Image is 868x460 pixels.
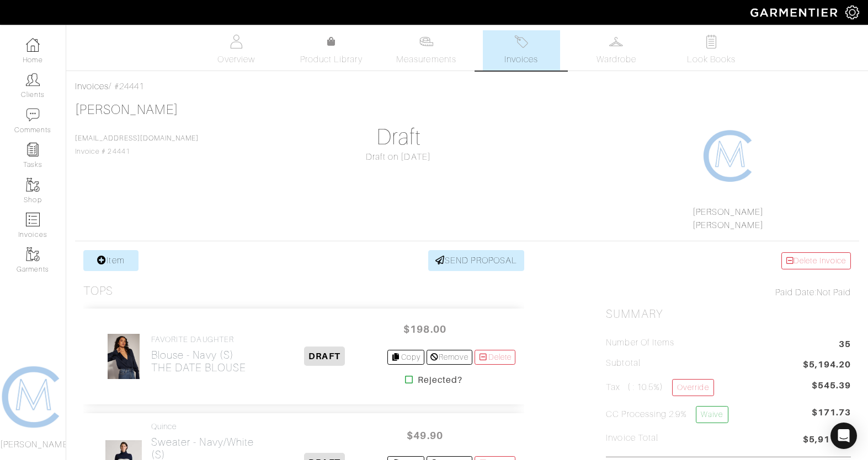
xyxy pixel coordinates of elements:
span: Invoice # 24441 [75,134,199,155]
a: Copy [387,350,424,365]
img: 1608267731955.png.png [702,128,757,183]
a: Overview [198,30,275,71]
span: Wardrobe [597,53,636,66]
h5: Number of Items [606,338,674,348]
a: Delete Invoice [781,252,851,269]
img: comment-icon-a0a6a9ef722e966f86d9cbdc48e553b5cf19dbc54f86b18d962a5391bc8f6eb6.png [26,108,40,122]
a: Override [672,379,713,396]
span: Measurements [396,53,456,66]
img: wardrobe-487a4870c1b7c33e795ec22d11cfc2ed9d08956e64fb3008fe2437562e282088.svg [609,35,623,48]
img: basicinfo-40fd8af6dae0f16599ec9e87c0ef1c0a1fdea2edbe929e3d69a839185d80c458.svg [230,35,243,48]
strong: Rejected? [418,374,462,387]
a: [PERSON_NAME] [693,220,764,230]
a: Measurements [387,30,465,71]
img: garmentier-logo-header-white-b43fb05a5012e4ada735d5af1a66efaba907eab6374d6393d1fbf88cb4ef424d.png [745,3,845,22]
div: Draft on [DATE] [276,150,521,164]
span: $5,194.20 [803,358,851,373]
span: $5,911.32 [803,433,851,448]
a: Remove [427,350,472,365]
span: DRAFT [304,347,344,366]
h5: Subtotal [606,358,640,369]
h3: Tops [83,284,113,298]
h5: Invoice Total [606,433,658,443]
span: 35 [839,338,851,353]
h5: CC Processing 2.9% [606,406,728,423]
span: $545.39 [812,379,851,392]
div: / #24441 [75,80,859,93]
a: Invoices [483,30,560,71]
a: [EMAIL_ADDRESS][DOMAIN_NAME] [75,134,199,142]
img: orders-27d20c2124de7fd6de4e0e44c1d41de31381a507db9b33961299e4e07d508b8c.svg [514,35,528,48]
a: Look Books [673,30,750,71]
h2: Blouse - Navy (S) THE DATE BLOUSE [151,349,246,374]
h4: Quince [151,422,262,431]
a: Wardrobe [578,30,655,71]
a: [PERSON_NAME] [75,102,178,117]
img: aTbY9sVWV853hgbCt2AtoFG2 [107,333,141,380]
a: SEND PROPOSAL [428,250,524,271]
img: garments-icon-b7da505a4dc4fd61783c78ac3ca0ef83fa9d6f193b1c9dc38574b1d14d53ca28.png [26,178,40,192]
a: Waive [696,406,728,423]
img: orders-icon-0abe47150d42831381b5fb84f609e132dff9fe21cb692f30cb5eec754e2cba89.png [26,213,40,226]
h5: Tax ( : 10.5%) [606,379,713,396]
a: Delete [475,350,515,365]
div: Not Paid [606,286,851,299]
img: dashboard-icon-dbcd8f5a0b271acd01030246c82b418ddd0df26cd7fceb0bd07c9910d44c42f6.png [26,38,40,52]
img: gear-icon-white-bd11855cb880d31180b6d7d6211b90ccbf57a29d726f0c71d8c61bd08dd39cc2.png [845,6,859,19]
img: todo-9ac3debb85659649dc8f770b8b6100bb5dab4b48dedcbae339e5042a72dfd3cc.svg [704,35,718,48]
h4: FAVORITE DAUGHTER [151,335,246,344]
span: Overview [217,53,254,66]
h1: Draft [276,124,521,150]
a: [PERSON_NAME] [693,207,764,217]
span: Product Library [300,53,363,66]
span: Invoices [504,53,538,66]
span: $49.90 [392,424,458,447]
h2: Summary [606,307,851,321]
span: Paid Date: [775,288,817,297]
img: garments-icon-b7da505a4dc4fd61783c78ac3ca0ef83fa9d6f193b1c9dc38574b1d14d53ca28.png [26,247,40,261]
a: Item [83,250,139,271]
a: Product Library [292,35,370,66]
a: FAVORITE DAUGHTER Blouse - Navy (S)THE DATE BLOUSE [151,335,246,374]
img: reminder-icon-8004d30b9f0a5d33ae49ab947aed9ed385cf756f9e5892f1edd6e32f2345188e.png [26,143,40,156]
img: clients-icon-6bae9207a08558b7cb47a8932f037763ab4055f8c8b6bfacd5dc20c3e0201464.png [26,73,40,86]
span: Look Books [687,53,736,66]
img: measurements-466bbee1fd09ba9460f595b01e5d73f9e2bff037440d3c8f018324cb6cdf7a4a.svg [419,35,433,48]
span: $171.73 [812,406,851,427]
a: Invoices [75,82,109,91]
div: Open Intercom Messenger [830,423,857,449]
span: $198.00 [392,317,458,341]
